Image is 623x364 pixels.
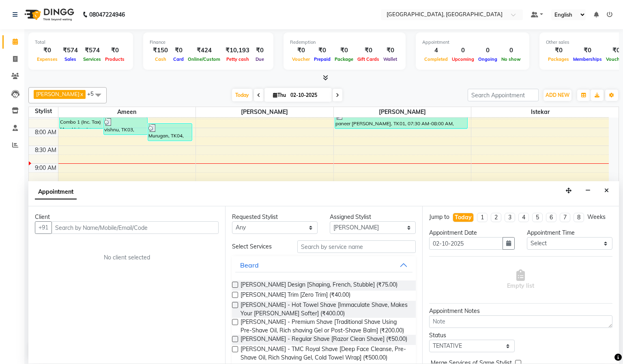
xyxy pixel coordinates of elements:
[601,184,612,197] button: Close
[355,56,381,62] span: Gift Cards
[312,56,333,62] span: Prepaid
[103,46,127,55] div: ₹0
[290,39,399,46] div: Redemption
[62,56,78,62] span: Sales
[33,164,58,172] div: 9:00 AM
[103,56,127,62] span: Products
[381,56,399,62] span: Wallet
[235,258,412,272] button: Beard
[505,213,515,222] li: 3
[532,213,543,222] li: 5
[150,46,171,55] div: ₹150
[253,56,266,62] span: Due
[429,229,515,237] div: Appointment Date
[429,331,515,340] div: Status
[560,213,570,222] li: 7
[54,253,199,262] div: No client selected
[186,56,222,62] span: Online/Custom
[297,240,416,253] input: Search by service name
[499,56,523,62] span: No show
[35,185,77,199] span: Appointment
[35,221,52,234] button: +91
[330,213,415,221] div: Assigned Stylist
[334,107,471,117] span: [PERSON_NAME]
[571,56,604,62] span: Memberships
[527,229,612,237] div: Appointment Time
[499,46,523,55] div: 0
[241,318,409,335] span: [PERSON_NAME] - Premium Shave [Traditional Shave Using Pre-Shave Oil, Rich shaving Gel or Post-Sh...
[148,124,191,141] div: Murugan, TK04, 07:50 AM-08:20 AM, Hair - Taper Haircut [Casual and Professional]
[241,335,407,345] span: [PERSON_NAME] - Regular Shave [Razor Clean Shave] (₹50.00)
[507,270,534,290] span: Empty list
[104,118,147,135] div: vishnu, TK03, 07:40 AM-08:10 AM, [PERSON_NAME] Design [Shaping, French, Stubble]
[288,89,329,101] input: 2025-10-02
[60,46,81,55] div: ₹574
[571,46,604,55] div: ₹0
[290,56,312,62] span: Voucher
[422,56,450,62] span: Completed
[52,221,219,234] input: Search by Name/Mobile/Email/Code
[89,3,125,26] b: 08047224946
[33,128,58,137] div: 8:00 AM
[422,46,450,55] div: 4
[171,46,186,55] div: ₹0
[491,213,501,222] li: 2
[232,89,252,101] span: Today
[381,46,399,55] div: ₹0
[150,39,267,46] div: Finance
[186,46,222,55] div: ₹424
[544,90,571,101] button: ADD NEW
[241,301,409,318] span: [PERSON_NAME] - Hot Towel Shave [Immaculate Shave, Makes Your [PERSON_NAME] Softer] (₹400.00)
[455,213,472,222] div: Today
[471,107,609,117] span: Istekar
[476,46,499,55] div: 0
[33,146,58,154] div: 8:30 AM
[429,307,612,315] div: Appointment Notes
[58,107,196,117] span: Ameen
[21,3,76,26] img: logo
[35,56,60,62] span: Expenses
[35,46,60,55] div: ₹0
[355,46,381,55] div: ₹0
[450,46,476,55] div: 0
[312,46,333,55] div: ₹0
[241,345,409,362] span: [PERSON_NAME] - TMC Royal Shave [Deep Face Cleanse, Pre-Shave Oil, Rich Shaving Gel, Cold Towel W...
[241,291,350,301] span: [PERSON_NAME] Trim [Zero Trim] (₹40.00)
[518,213,529,222] li: 4
[587,213,606,221] div: Weeks
[224,56,251,62] span: Petty cash
[271,92,288,98] span: Thu
[81,46,103,55] div: ₹574
[232,213,318,221] div: Requested Stylist
[241,280,397,291] span: [PERSON_NAME] Design [Shaping, French, Stubble] (₹75.00)
[477,213,488,222] li: 1
[422,39,523,46] div: Appointment
[450,56,476,62] span: Upcoming
[429,213,449,221] div: Jump to
[574,213,584,222] li: 8
[546,213,556,222] li: 6
[226,242,291,251] div: Select Services
[35,213,219,221] div: Client
[333,46,355,55] div: ₹0
[240,260,259,270] div: Beard
[87,90,100,97] span: +5
[476,56,499,62] span: Ongoing
[35,39,127,46] div: Total
[79,91,83,97] a: x
[29,107,58,116] div: Stylist
[290,46,312,55] div: ₹0
[36,91,79,97] span: [PERSON_NAME]
[196,107,333,117] span: [PERSON_NAME]
[546,46,571,55] div: ₹0
[81,56,103,62] span: Services
[222,46,253,55] div: ₹10,193
[153,56,168,62] span: Cash
[546,56,571,62] span: Packages
[335,111,467,128] div: paneer [PERSON_NAME], TK01, 07:30 AM-08:00 AM, [PERSON_NAME] - Regular Shave [Razor Clean Shave]
[468,89,539,101] input: Search Appointment
[253,46,267,55] div: ₹0
[429,237,503,250] input: yyyy-mm-dd
[546,92,569,98] span: ADD NEW
[171,56,186,62] span: Card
